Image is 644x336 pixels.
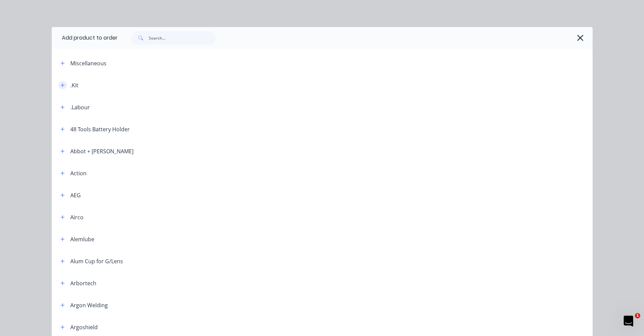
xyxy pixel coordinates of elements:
[70,103,90,111] div: .Labour
[3,3,14,22] div: Intercom messenger
[70,147,134,155] div: Abbot + [PERSON_NAME]
[70,323,98,331] div: Argoshield
[70,301,108,309] div: Argon Welding
[70,81,78,89] div: .Kit
[70,125,130,133] div: 48 Tools Battery Holder
[70,191,81,199] div: AEG
[635,313,640,318] span: 1
[70,235,94,243] div: Alemlube
[70,59,106,67] div: Miscellaneous
[621,313,637,329] iframe: Intercom live chat
[70,257,123,265] div: Alum Cup for G/Lens
[3,3,14,22] div: Intercom
[70,169,87,177] div: Action
[52,27,118,49] div: Add product to order
[149,31,216,45] input: Search...
[70,213,84,221] div: Airco
[70,279,96,287] div: Arbortech
[3,3,14,22] div: Open Intercom Messenger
